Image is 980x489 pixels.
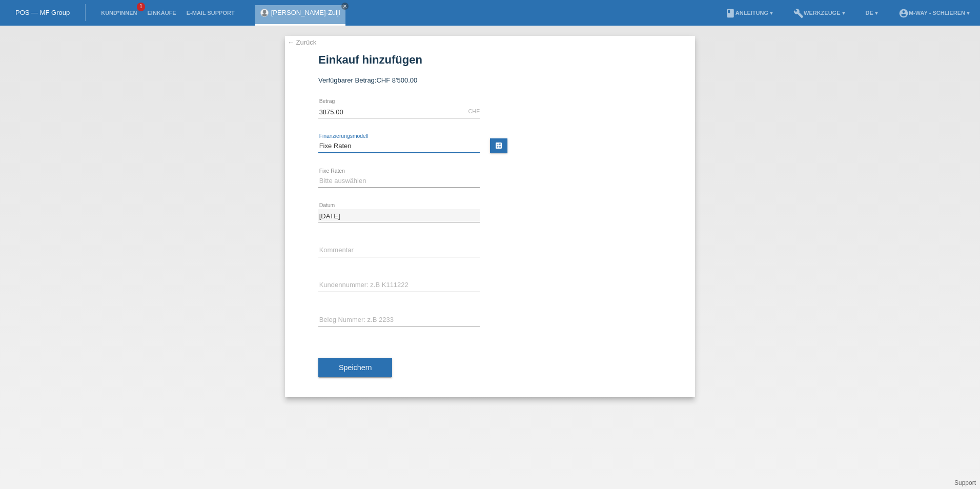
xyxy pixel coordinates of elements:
[893,10,975,16] a: account_circlem-way - Schlieren ▾
[318,358,392,377] button: Speichern
[181,10,240,16] a: E-Mail Support
[15,9,70,16] a: POS — MF Group
[137,3,145,11] span: 1
[339,363,372,372] span: Speichern
[793,8,804,18] i: build
[288,38,316,46] a: ← Zurück
[318,53,662,66] h1: Einkauf hinzufügen
[490,138,507,153] a: calculate
[342,4,348,9] i: close
[468,108,480,114] div: CHF
[720,10,778,16] a: bookAnleitung ▾
[788,10,850,16] a: buildWerkzeuge ▾
[96,10,142,16] a: Kund*innen
[376,76,417,84] span: CHF 8'500.00
[495,141,503,150] i: calculate
[861,10,883,16] a: DE ▾
[142,10,181,16] a: Einkäufe
[899,8,909,18] i: account_circle
[341,3,349,10] a: close
[954,479,976,486] a: Support
[271,9,340,16] a: [PERSON_NAME]-Zulji
[318,76,662,84] div: Verfügbarer Betrag:
[725,8,736,18] i: book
